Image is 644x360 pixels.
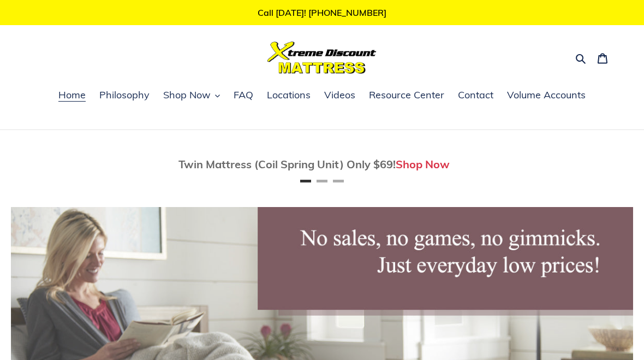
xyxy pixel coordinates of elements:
[396,157,450,171] a: Shop Now
[53,87,91,104] a: Home
[261,87,316,104] a: Locations
[267,88,311,102] span: Locations
[58,88,86,102] span: Home
[163,88,211,102] span: Shop Now
[300,180,311,182] button: Page 1
[317,180,327,182] button: Page 2
[94,87,155,104] a: Philosophy
[507,88,586,102] span: Volume Accounts
[267,42,377,74] img: Xtreme Discount Mattress
[333,180,344,182] button: Page 3
[452,87,499,104] a: Contact
[324,88,355,102] span: Videos
[234,88,253,102] span: FAQ
[158,87,225,104] button: Shop Now
[178,157,396,171] span: Twin Mattress (Coil Spring Unit) Only $69!
[99,88,150,102] span: Philosophy
[228,87,259,104] a: FAQ
[369,88,444,102] span: Resource Center
[502,87,591,104] a: Volume Accounts
[363,87,450,104] a: Resource Center
[319,87,361,104] a: Videos
[458,88,493,102] span: Contact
